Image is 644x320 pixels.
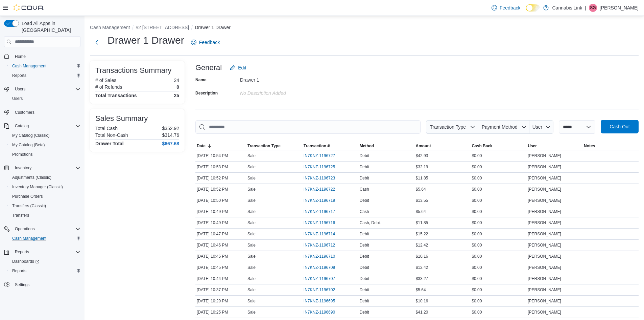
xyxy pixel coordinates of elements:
span: Debit [360,298,369,304]
div: [DATE] 10:25 PM [195,308,246,316]
div: [DATE] 10:29 PM [195,297,246,305]
button: IN7KNZ-1196709 [304,263,342,272]
button: IN7KNZ-1196690 [304,308,342,316]
span: My Catalog (Classic) [12,133,50,138]
a: Promotions [9,150,35,158]
div: $0.00 [470,174,526,182]
span: Debit [360,153,369,158]
span: SG [590,4,596,12]
span: [PERSON_NAME] [528,209,561,214]
span: $5.64 [416,209,426,214]
p: Sale [247,164,256,170]
button: Operations [12,225,38,233]
span: Settings [15,282,29,287]
span: [PERSON_NAME] [528,298,561,304]
p: | [585,4,586,12]
span: IN7KNZ-1196695 [304,298,335,304]
span: $41.20 [416,310,428,315]
button: Transaction # [302,142,358,150]
p: $314.76 [162,132,179,138]
button: Users [1,84,83,94]
img: Cova [14,4,44,11]
button: Transfers [7,211,83,220]
span: Reports [9,71,80,80]
a: Dashboards [7,257,83,266]
div: $0.00 [470,185,526,193]
h3: Sales Summary [95,114,148,123]
div: [DATE] 10:50 PM [195,196,246,205]
span: Cash Management [12,236,46,241]
button: Method [358,142,414,150]
span: Method [360,143,374,149]
span: [PERSON_NAME] [528,287,561,293]
button: IN7KNZ-1196727 [304,152,342,160]
p: Sale [247,153,256,158]
button: Purchase Orders [7,192,83,201]
div: [DATE] 10:46 PM [195,241,246,249]
span: Debit [360,265,369,270]
span: Date [197,143,206,149]
span: Payment Method [482,124,518,130]
p: 24 [174,78,179,83]
span: $10.16 [416,298,428,304]
span: Transfers (Classic) [12,203,46,209]
span: Purchase Orders [12,194,43,199]
button: IN7KNZ-1196725 [304,163,342,171]
span: Home [15,54,26,59]
button: Catalog [1,121,83,131]
span: Dashboards [9,257,80,265]
span: [PERSON_NAME] [528,254,561,259]
div: $0.00 [470,275,526,283]
a: My Catalog (Classic) [9,131,52,140]
span: Users [12,96,23,101]
a: Transfers [9,211,32,219]
button: IN7KNZ-1196695 [304,297,342,305]
span: Cash [360,209,369,214]
button: Promotions [7,150,83,159]
span: User [532,124,543,130]
button: IN7KNZ-1196710 [304,252,342,260]
span: [PERSON_NAME] [528,220,561,226]
span: Feedback [199,39,220,46]
span: Inventory [12,164,80,172]
span: Transaction Type [247,143,281,149]
span: Cash Management [12,63,46,69]
button: Cash Management [7,234,83,243]
button: Inventory Manager (Classic) [7,182,83,192]
button: #2 [STREET_ADDRESS] [136,25,189,30]
span: $12.42 [416,242,428,248]
a: Customers [12,108,37,116]
div: [DATE] 10:54 PM [195,152,246,160]
span: Transaction Type [430,124,466,130]
p: Sale [247,187,256,192]
span: [PERSON_NAME] [528,198,561,203]
a: Adjustments (Classic) [9,173,54,182]
button: IN7KNZ-1196712 [304,241,342,249]
span: $33.27 [416,276,428,281]
span: Reports [12,268,26,274]
div: [DATE] 10:45 PM [195,252,246,260]
span: [PERSON_NAME] [528,153,561,158]
button: IN7KNZ-1196722 [304,185,342,193]
button: Edit [227,61,249,74]
span: User [528,143,537,149]
span: Debit [360,310,369,315]
button: User [526,142,582,150]
span: Debit [360,287,369,293]
span: Transaction # [304,143,330,149]
button: Operations [1,224,83,234]
button: Users [7,94,83,103]
button: Customers [1,107,83,117]
button: IN7KNZ-1196714 [304,230,342,238]
button: Drawer 1 Drawer [195,25,231,30]
span: Inventory Manager (Classic) [9,183,80,191]
button: Users [12,85,28,93]
button: IN7KNZ-1196702 [304,286,342,294]
button: IN7KNZ-1196723 [304,174,342,182]
button: Cash Management [7,61,83,71]
span: $5.64 [416,287,426,293]
span: Adjustments (Classic) [9,173,80,182]
span: Transfers [12,213,29,218]
span: Promotions [9,150,80,158]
